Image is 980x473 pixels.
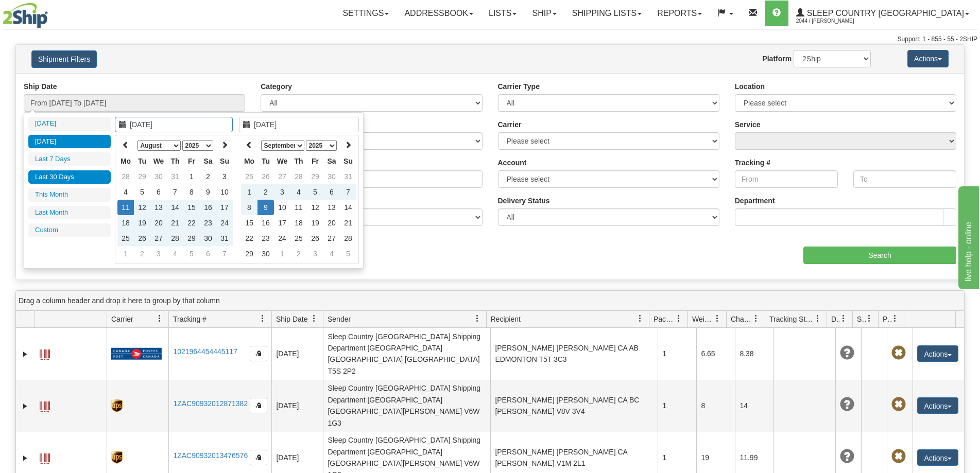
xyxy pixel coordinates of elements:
[307,169,323,184] td: 29
[28,206,111,220] li: Last Month
[891,449,906,464] span: Pickup Not Assigned
[340,215,356,231] td: 21
[290,169,307,184] td: 28
[840,397,854,412] span: Unknown
[274,246,290,261] td: 1
[524,1,564,26] a: Ship
[134,246,150,261] td: 2
[257,215,274,231] td: 16
[340,184,356,200] td: 7
[796,16,873,26] span: 2044 / [PERSON_NAME]
[498,81,540,92] label: Carrier Type
[670,310,687,327] a: Packages filter column settings
[241,169,257,184] td: 25
[200,246,216,261] td: 6
[340,231,356,246] td: 28
[658,380,696,432] td: 1
[290,200,307,215] td: 11
[840,449,854,464] span: Unknown
[274,231,290,246] td: 24
[117,184,134,200] td: 4
[117,169,134,184] td: 28
[117,200,134,215] td: 11
[769,314,814,324] span: Tracking Status
[323,215,340,231] td: 20
[323,380,490,432] td: Sleep Country [GEOGRAPHIC_DATA] Shipping Department [GEOGRAPHIC_DATA] [GEOGRAPHIC_DATA][PERSON_NA...
[883,314,891,324] span: Pickup Status
[747,310,765,327] a: Charge filter column settings
[274,153,290,169] th: We
[340,246,356,261] td: 5
[257,200,274,215] td: 9
[631,310,649,327] a: Recipient filter column settings
[491,314,521,324] span: Recipient
[111,451,122,464] img: 8 - UPS
[323,328,490,380] td: Sleep Country [GEOGRAPHIC_DATA] Shipping Department [GEOGRAPHIC_DATA] [GEOGRAPHIC_DATA] [GEOGRAPH...
[20,401,30,411] a: Expand
[481,1,524,26] a: Lists
[907,50,949,67] button: Actions
[469,310,486,327] a: Sender filter column settings
[305,310,323,327] a: Ship Date filter column settings
[150,215,167,231] td: 20
[28,170,111,184] li: Last 30 Days
[183,246,200,261] td: 5
[134,215,150,231] td: 19
[307,215,323,231] td: 19
[173,451,248,460] a: 1ZAC90932013476576
[150,231,167,246] td: 27
[788,1,977,26] a: Sleep Country [GEOGRAPHIC_DATA] 2044 / [PERSON_NAME]
[397,1,481,26] a: Addressbook
[840,346,854,360] span: Unknown
[831,314,840,324] span: Delivery Status
[200,184,216,200] td: 9
[183,169,200,184] td: 1
[150,246,167,261] td: 3
[200,153,216,169] th: Sa
[803,247,956,264] input: Search
[183,153,200,169] th: Fr
[167,200,183,215] td: 14
[167,231,183,246] td: 28
[917,397,958,414] button: Actions
[861,310,878,327] a: Shipment Issues filter column settings
[250,346,267,361] button: Copy to clipboard
[853,170,956,188] input: To
[257,153,274,169] th: Tu
[735,328,773,380] td: 8.38
[886,310,904,327] a: Pickup Status filter column settings
[200,169,216,184] td: 2
[735,119,761,130] label: Service
[150,200,167,215] td: 13
[150,153,167,169] th: We
[290,231,307,246] td: 25
[564,1,649,26] a: Shipping lists
[274,169,290,184] td: 27
[28,152,111,166] li: Last 7 Days
[24,81,57,92] label: Ship Date
[490,328,658,380] td: [PERSON_NAME] [PERSON_NAME] CA AB EDMONTON T5T 3C3
[28,223,111,237] li: Custom
[658,328,696,380] td: 1
[241,184,257,200] td: 1
[709,310,726,327] a: Weight filter column settings
[216,246,233,261] td: 7
[328,314,351,324] span: Sender
[257,231,274,246] td: 23
[117,231,134,246] td: 25
[216,215,233,231] td: 24
[323,153,340,169] th: Sa
[216,200,233,215] td: 17
[28,188,111,202] li: This Month
[498,119,522,130] label: Carrier
[241,246,257,261] td: 29
[16,291,964,311] div: grid grouping header
[20,453,30,463] a: Expand
[735,170,838,188] input: From
[274,184,290,200] td: 3
[917,345,958,362] button: Actions
[216,184,233,200] td: 10
[117,215,134,231] td: 18
[250,398,267,413] button: Copy to clipboard
[173,314,207,324] span: Tracking #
